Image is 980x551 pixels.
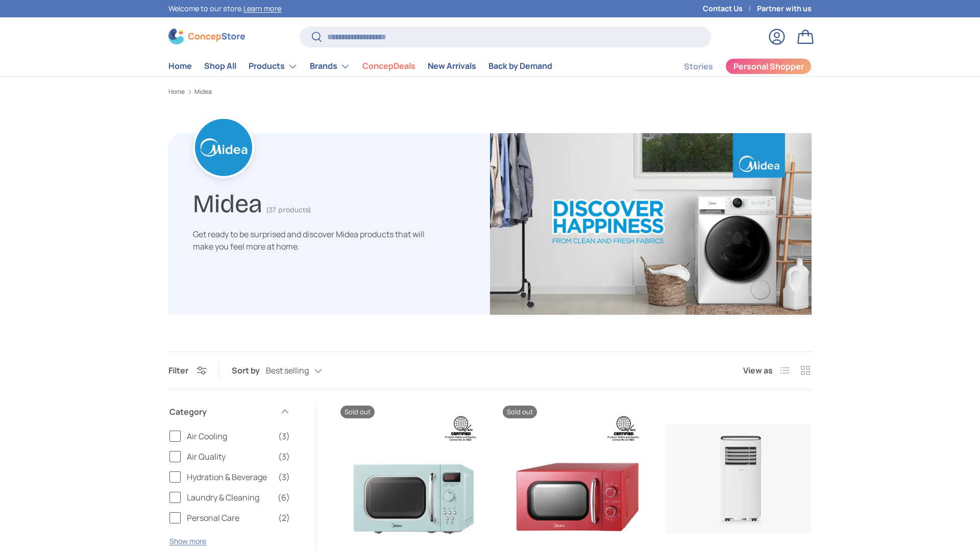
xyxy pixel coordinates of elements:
[278,491,290,504] span: (6)
[168,365,207,376] button: Filter
[488,56,552,76] a: Back by Demand
[266,366,309,375] span: Best selling
[703,3,757,14] a: Contact Us
[684,57,713,77] a: Stories
[187,450,272,463] span: Air Quality
[243,4,281,13] a: Learn more
[733,62,804,70] span: Personal Shopper
[659,56,812,77] nav: Secondary
[310,56,350,77] a: Brands
[278,430,290,442] span: (3)
[193,185,262,219] h1: Midea
[362,56,415,76] a: ConcepDeals
[187,471,272,483] span: Hydration & Beverage
[278,471,290,483] span: (3)
[204,56,236,76] a: Shop All
[304,56,356,77] summary: Brands
[187,491,272,504] span: Laundry & Cleaning
[193,229,425,252] span: Get ready to be surprised and discover Midea products that will make you feel more at home.
[278,512,290,524] span: (2)
[757,3,812,14] a: Partner with us
[278,450,290,463] span: (3)
[249,56,298,77] a: Products
[490,133,812,315] img: Midea
[168,56,192,76] a: Home
[242,56,304,77] summary: Products
[168,56,552,77] nav: Primary
[168,365,188,376] span: Filter
[187,430,272,442] span: Air Cooling
[187,512,272,524] span: Personal Care
[168,87,812,96] nav: Breadcrumbs
[169,406,274,418] span: Category
[194,89,212,95] a: Midea
[503,406,537,418] span: Sold out
[168,29,245,44] img: ConcepStore
[169,393,290,430] summary: Category
[743,364,773,377] span: View as
[168,89,185,95] a: Home
[169,536,206,546] button: Show more
[725,58,812,74] a: Personal Shopper
[232,364,266,377] label: Sort by
[428,56,476,76] a: New Arrivals
[340,406,375,418] span: Sold out
[266,362,342,380] button: Best selling
[168,3,281,14] p: Welcome to our store.
[266,206,311,214] span: (37 products)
